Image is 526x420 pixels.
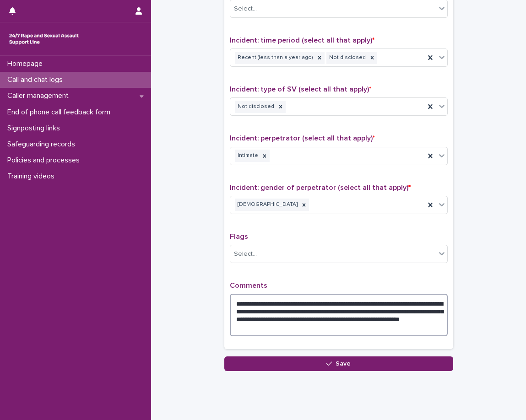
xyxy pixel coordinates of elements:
[235,52,315,64] div: Recent (less than a year ago)
[4,172,62,181] p: Training videos
[230,37,374,44] span: Incident: time period (select all that apply)
[4,59,50,68] p: Homepage
[230,282,267,289] span: Comments
[326,52,367,64] div: Not disclosed
[4,75,70,84] p: Call and chat logs
[7,30,81,48] img: rhQMoQhaT3yELyF149Cw
[4,156,87,165] p: Policies and processes
[235,150,260,162] div: Intimate
[336,361,351,367] span: Save
[224,356,453,371] button: Save
[235,101,276,113] div: Not disclosed
[4,124,67,133] p: Signposting links
[230,135,375,142] span: Incident: perpetrator (select all that apply)
[230,233,248,240] span: Flags
[4,108,118,117] p: End of phone call feedback form
[4,92,76,100] p: Caller management
[235,199,299,211] div: [DEMOGRAPHIC_DATA]
[230,86,371,93] span: Incident: type of SV (select all that apply)
[4,140,82,149] p: Safeguarding records
[234,4,257,14] div: Select...
[230,184,411,191] span: Incident: gender of perpetrator (select all that apply)
[234,249,257,259] div: Select...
